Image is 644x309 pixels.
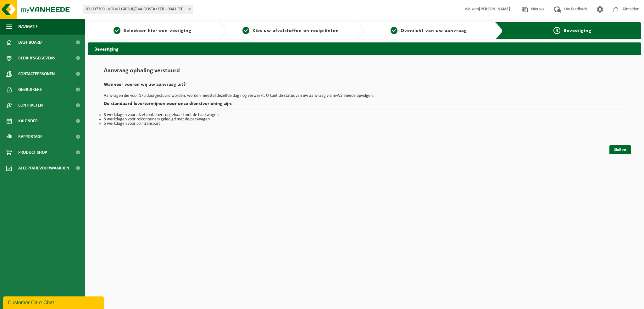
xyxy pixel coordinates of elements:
[114,27,120,34] span: 1
[242,27,249,34] span: 2
[18,35,42,50] span: Dashboard
[18,66,55,82] span: Contactpersonen
[18,129,42,145] span: Rapportage
[18,160,69,176] span: Acceptatievoorwaarden
[18,50,55,66] span: Bedrijfsgegevens
[18,113,38,129] span: Kalender
[104,122,625,126] li: 5 werkdagen voor collitransport
[104,82,625,91] h2: Wanneer voeren wij uw aanvraag uit?
[368,27,490,35] a: 3Overzicht van uw aanvraag
[230,27,352,35] a: 2Kies uw afvalstoffen en recipiënten
[563,28,591,33] span: Bevestiging
[104,94,625,98] p: Aanvragen die voor 17u doorgestuurd worden, worden meestal dezelfde dag nog verwerkt. U kunt de s...
[253,28,339,33] span: Kies uw afvalstoffen en recipiënten
[391,27,397,34] span: 3
[553,27,560,34] span: 4
[104,113,625,117] li: 3 werkdagen voor afzetcontainers opgehaald met de haakwagen
[104,117,625,122] li: 5 werkdagen voor rolcontainers geledigd met de perswagen
[609,145,631,154] a: Sluiten
[3,295,105,309] iframe: chat widget
[18,19,38,35] span: Navigatie
[18,97,43,113] span: Contracten
[401,28,467,33] span: Overzicht van uw aanvraag
[104,68,625,77] h1: Aanvraag ophaling verstuurd
[18,82,42,97] span: Gebruikers
[91,27,214,35] a: 1Selecteer hier een vestiging
[479,7,510,12] strong: [PERSON_NAME]
[104,101,625,110] h2: De standaard levertermijnen voor onze dienstverlening zijn:
[83,5,193,14] span: 02-007709 - VOLVO GROUP/CVA OOSTAKKER - 9041 OOSTAKKER, SMALLEHEERWEG 31
[124,28,192,33] span: Selecteer hier een vestiging
[18,145,47,160] span: Product Shop
[88,42,641,55] h2: Bevestiging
